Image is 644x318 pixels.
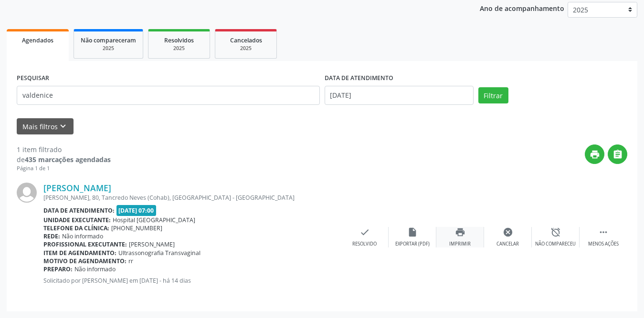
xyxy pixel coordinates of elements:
span: [PERSON_NAME] [129,240,175,248]
i: check [359,227,370,237]
span: rr [128,257,133,265]
b: Profissional executante: [43,240,127,248]
div: 2025 [222,45,270,52]
button: Mais filtroskeyboard_arrow_down [17,118,74,135]
i: print [455,227,465,237]
div: Cancelar [496,241,519,247]
button: print [585,144,604,164]
div: Imprimir [449,241,471,247]
div: 2025 [81,45,136,52]
img: img [17,183,37,203]
button: Filtrar [478,87,508,103]
b: Preparo: [43,265,73,273]
input: Selecione um intervalo [325,86,474,105]
span: Resolvidos [164,36,194,44]
div: Menos ações [588,241,619,247]
strong: 435 marcações agendadas [25,155,111,164]
span: Hospital [GEOGRAPHIC_DATA] [113,216,195,224]
div: [PERSON_NAME], 80, Tancredo Neves (Cohab), [GEOGRAPHIC_DATA] - [GEOGRAPHIC_DATA] [43,194,341,202]
i: print [590,149,600,160]
i:  [612,149,623,160]
div: Exportar (PDF) [395,241,430,247]
a: [PERSON_NAME] [43,183,111,193]
i: cancel [503,227,513,237]
b: Data de atendimento: [43,206,115,215]
span: Agendados [22,36,53,44]
i: keyboard_arrow_down [58,121,68,132]
span: Não informado [62,232,103,240]
b: Rede: [43,232,60,240]
b: Unidade executante: [43,216,111,224]
span: Ultrassonografia Transvaginal [118,249,201,257]
span: Não informado [74,265,116,273]
label: PESQUISAR [17,71,49,86]
span: Cancelados [230,36,262,44]
div: 2025 [155,45,203,52]
p: Solicitado por [PERSON_NAME] em [DATE] - há 14 dias [43,277,341,285]
label: DATA DE ATENDIMENTO [325,71,393,86]
div: Página 1 de 1 [17,164,111,173]
b: Telefone da clínica: [43,224,109,232]
div: Resolvido [352,241,377,247]
span: [DATE] 07:00 [116,205,157,216]
div: Não compareceu [535,241,576,247]
p: Ano de acompanhamento [480,2,564,14]
button:  [608,144,627,164]
i: alarm_off [550,227,561,237]
b: Motivo de agendamento: [43,257,127,265]
span: Não compareceram [81,36,136,44]
b: Item de agendamento: [43,249,116,257]
div: 1 item filtrado [17,144,111,154]
input: Nome, CNS [17,86,320,105]
span: [PHONE_NUMBER] [111,224,162,232]
i: insert_drive_file [407,227,418,237]
div: de [17,154,111,164]
i:  [598,227,609,237]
